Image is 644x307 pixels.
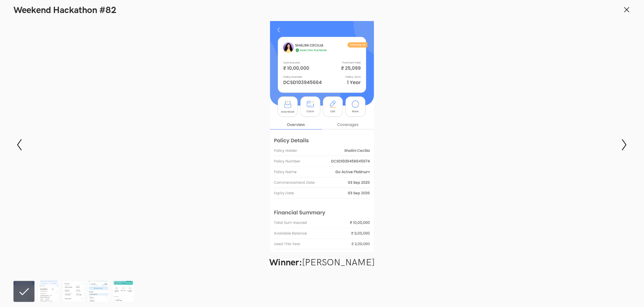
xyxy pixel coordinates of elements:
figcaption: [PERSON_NAME] [70,257,575,268]
img: Srinivasan_Policy_detailssss.png [88,281,109,302]
img: UX_Challenge.png [63,281,84,302]
img: NivBupa_Redesign-_Pranati_Tantravahi.png [38,281,59,302]
h1: Weekend Hackathon #82 [13,5,117,16]
strong: Winner: [269,257,302,268]
img: Niva_Bupa_Redesign_-_Pulkit_Yadav.png [113,281,134,302]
